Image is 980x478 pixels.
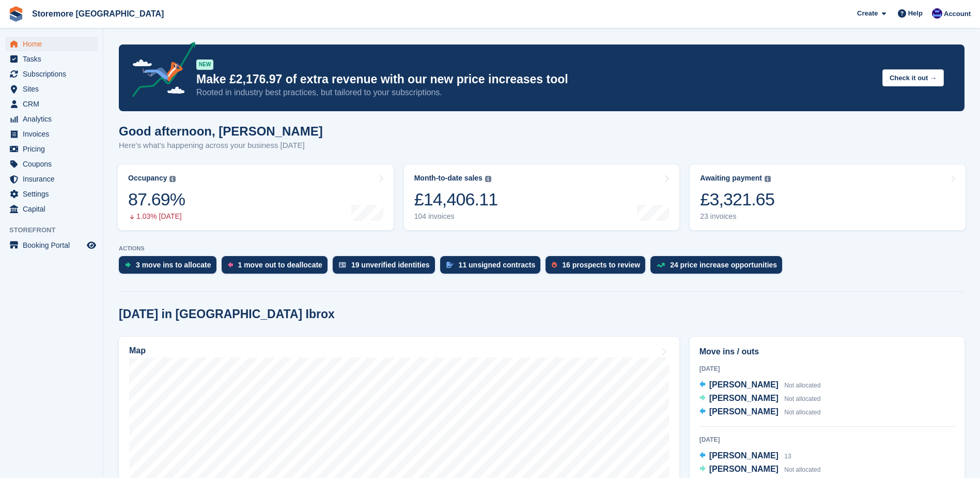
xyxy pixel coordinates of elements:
[23,202,85,216] span: Capital
[28,5,168,22] a: Storemore [GEOGRAPHIC_DATA]
[119,140,323,152] p: Here's what's happening across your business [DATE]
[333,256,440,279] a: 19 unverified identities
[784,453,791,460] span: 13
[23,112,85,126] span: Analytics
[414,174,483,183] div: Month-to-date sales
[699,450,791,463] a: [PERSON_NAME] 13
[5,172,98,186] a: menu
[5,187,98,201] a: menu
[5,97,98,111] a: menu
[5,112,98,126] a: menu
[709,465,779,473] span: [PERSON_NAME]
[404,165,680,230] a: Month-to-date sales £14,406.11 104 invoices
[128,174,167,183] div: Occupancy
[5,82,98,96] a: menu
[699,379,821,392] a: [PERSON_NAME] Not allocated
[709,380,779,389] span: [PERSON_NAME]
[562,261,640,269] div: 16 prospects to review
[5,52,98,66] a: menu
[23,172,85,186] span: Insurance
[196,59,213,70] div: NEW
[128,212,185,221] div: 1.03% [DATE]
[23,67,85,81] span: Subscriptions
[700,212,774,221] div: 23 invoices
[784,466,820,473] span: Not allocated
[339,262,346,268] img: verify_identity-adf6edd0f0f0b5bbfe63781bf79b02c33cf7c696d77639b501bdc392416b5a36.svg
[546,256,650,279] a: 16 prospects to review
[23,37,85,51] span: Home
[23,157,85,171] span: Coupons
[414,189,498,210] div: £14,406.11
[670,261,777,269] div: 24 price increase opportunities
[5,202,98,216] a: menu
[23,127,85,141] span: Invoices
[552,262,557,268] img: prospect-51fa495bee0391a8d652442698ab0144808aea92771e9ea1ae160a38d050c398.svg
[5,142,98,156] a: menu
[932,8,942,19] img: Angela
[459,261,536,269] div: 11 unsigned contracts
[196,72,874,87] p: Make £2,176.97 of extra revenue with our new price increases tool
[709,407,779,416] span: [PERSON_NAME]
[123,42,196,101] img: price-adjustments-announcement-icon-8257ccfd72463d97f412b2fc003d46551f7dbcb40ab6d574587a9cd5c0d94...
[857,8,878,19] span: Create
[136,261,211,269] div: 3 move ins to allocate
[440,256,546,279] a: 11 unsigned contracts
[784,409,820,416] span: Not allocated
[944,9,971,19] span: Account
[485,176,491,182] img: icon-info-grey-7440780725fd019a000dd9b08b2336e03edf1995a4989e88bcd33f0948082b44.svg
[238,261,322,269] div: 1 move out to deallocate
[222,256,333,279] a: 1 move out to deallocate
[23,142,85,156] span: Pricing
[228,262,233,268] img: move_outs_to_deallocate_icon-f764333ba52eb49d3ac5e1228854f67142a1ed5810a6f6cc68b1a99e826820c5.svg
[784,395,820,402] span: Not allocated
[128,189,185,210] div: 87.69%
[125,262,131,268] img: move_ins_to_allocate_icon-fdf77a2bb77ea45bf5b3d319d69a93e2d87916cf1d5bf7949dd705db3b84f3ca.svg
[5,238,98,252] a: menu
[699,346,955,358] h2: Move ins / outs
[699,406,821,419] a: [PERSON_NAME] Not allocated
[85,239,98,251] a: Preview store
[5,127,98,141] a: menu
[784,382,820,389] span: Not allocated
[169,176,176,182] img: icon-info-grey-7440780725fd019a000dd9b08b2336e03edf1995a4989e88bcd33f0948082b44.svg
[119,307,335,321] h2: [DATE] in [GEOGRAPHIC_DATA] Ibrox
[119,245,965,252] p: ACTIONS
[23,97,85,111] span: CRM
[657,263,665,267] img: price_increase_opportunities-93ffe204e8149a01c8c9dc8f82e8f89637d9d84a8eef4429ea346261dce0b2c0.svg
[129,346,146,355] h2: Map
[882,69,944,86] button: Check it out →
[9,225,103,235] span: Storefront
[5,37,98,51] a: menu
[699,463,821,476] a: [PERSON_NAME] Not allocated
[908,8,923,19] span: Help
[699,364,955,374] div: [DATE]
[690,165,966,230] a: Awaiting payment £3,321.65 23 invoices
[699,435,955,444] div: [DATE]
[765,176,771,182] img: icon-info-grey-7440780725fd019a000dd9b08b2336e03edf1995a4989e88bcd33f0948082b44.svg
[650,256,787,279] a: 24 price increase opportunities
[196,87,874,98] p: Rooted in industry best practices, but tailored to your subscriptions.
[414,212,498,221] div: 104 invoices
[446,262,454,268] img: contract_signature_icon-13c848040528278c33f63329250d36e43548de30e8caae1d1a13099fd9432cc5.svg
[118,165,394,230] a: Occupancy 87.69% 1.03% [DATE]
[709,451,779,460] span: [PERSON_NAME]
[23,187,85,201] span: Settings
[119,124,323,138] h1: Good afternoon, [PERSON_NAME]
[5,67,98,81] a: menu
[5,157,98,171] a: menu
[23,82,85,96] span: Sites
[119,256,222,279] a: 3 move ins to allocate
[700,174,762,183] div: Awaiting payment
[700,189,774,210] div: £3,321.65
[709,394,779,402] span: [PERSON_NAME]
[699,392,821,406] a: [PERSON_NAME] Not allocated
[23,238,85,252] span: Booking Portal
[23,52,85,66] span: Tasks
[351,261,430,269] div: 19 unverified identities
[8,6,24,22] img: stora-icon-8386f47178a22dfd0bd8f6a31ec36ba5ce8667c1dd55bd0f319d3a0aa187defe.svg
